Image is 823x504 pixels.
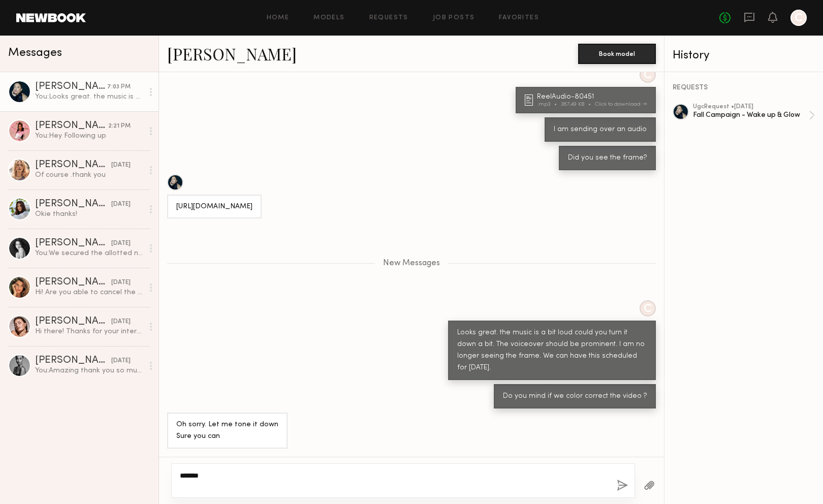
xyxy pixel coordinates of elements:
span: New Messages [383,259,440,268]
div: REQUESTS [673,84,815,91]
div: You: Amazing thank you so much [PERSON_NAME] [35,366,143,375]
div: [DATE] [111,161,131,170]
a: Requests [369,15,408,21]
div: Click to download [595,102,647,107]
div: [DATE] [111,278,131,288]
div: [DATE] [111,200,131,209]
div: Okie thanks! [35,209,143,219]
a: ReelAudio-80451.mp3367.49 KBClick to download [525,93,650,107]
div: ReelAudio-80451 [537,93,650,101]
div: [PERSON_NAME] [35,160,111,170]
div: Oh sorry. Let me tone it down Sure you can [176,419,278,443]
div: 367.49 KB [561,102,595,107]
div: History [673,50,815,61]
div: 2:21 PM [108,121,131,131]
div: [PERSON_NAME] [35,356,111,366]
div: [DATE] [111,239,131,248]
a: Book model [578,49,656,57]
a: Models [313,15,344,21]
div: Did you see the frame? [568,152,647,164]
div: You: We secured the allotted number of partnerships. I will reach out if we need additional conte... [35,248,143,258]
div: Do you mind if we color correct the video ? [503,391,647,402]
a: Home [267,15,290,21]
div: Hi! Are you able to cancel the job please? Just want to make sure you don’t send products my way.... [35,288,143,297]
div: You: Hey Following up [35,131,143,141]
div: [DATE] [111,317,131,327]
div: [URL][DOMAIN_NAME] [176,201,252,213]
a: ugcRequest •[DATE]Fall Campaign - Wake up & Glow [693,104,815,127]
a: Job Posts [433,15,475,21]
div: Looks great. the music is a bit loud could you turn it down a bit. The voiceover should be promin... [457,327,647,374]
div: 7:03 PM [107,82,131,92]
div: [PERSON_NAME] [35,277,111,288]
div: Fall Campaign - Wake up & Glow [693,110,809,120]
a: C [790,10,807,26]
div: Hi there! Thanks for your interest :) Is there any flexibility in the budget? Typically for an ed... [35,327,143,336]
div: [PERSON_NAME] [35,121,108,131]
div: [DATE] [111,356,131,366]
div: [PERSON_NAME] [35,82,107,92]
a: Favorites [499,15,539,21]
div: [PERSON_NAME] [35,317,111,327]
div: [PERSON_NAME] [35,238,111,248]
div: I am sending over an audio [554,124,647,136]
div: Of course .thank you [35,170,143,180]
span: Messages [8,47,62,59]
div: You: Looks great. the music is a bit loud could you turn it down a bit. The voiceover should be p... [35,92,143,102]
div: .mp3 [537,102,561,107]
div: ugc Request • [DATE] [693,104,809,110]
a: [PERSON_NAME] [167,43,297,65]
div: [PERSON_NAME] [35,199,111,209]
button: Book model [578,44,656,64]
